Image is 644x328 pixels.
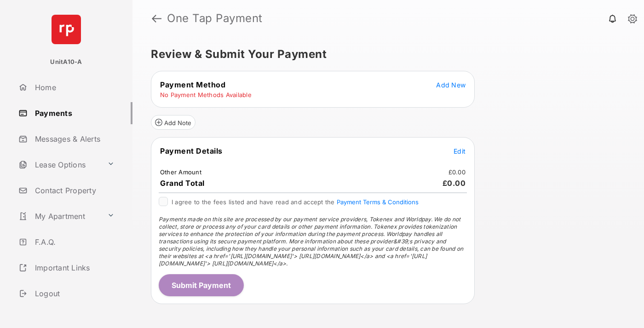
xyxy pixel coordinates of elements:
[15,102,132,124] a: Payments
[151,49,618,60] h5: Review & Submit Your Payment
[443,178,466,188] span: £0.00
[151,115,195,130] button: Add Note
[15,154,103,176] a: Lease Options
[160,91,252,99] td: No Payment Methods Available
[160,146,223,155] span: Payment Details
[160,80,225,89] span: Payment Method
[15,205,103,227] a: My Apartment
[160,168,202,176] td: Other Amount
[160,178,205,188] span: Grand Total
[172,198,419,206] span: I agree to the fees listed and have read and accept the
[15,231,132,253] a: F.A.Q.
[448,168,466,176] td: £0.00
[436,81,466,89] span: Add New
[15,257,118,279] a: Important Links
[15,282,132,305] a: Logout
[159,216,463,267] span: Payments made on this site are processed by our payment service providers, Tokenex and Worldpay. ...
[15,76,132,98] a: Home
[454,146,466,155] button: Edit
[15,179,132,201] a: Contact Property
[454,147,466,155] span: Edit
[337,198,419,206] button: I agree to the fees listed and have read and accept the
[50,58,82,67] p: UnitA10-A
[167,13,263,24] strong: One Tap Payment
[15,128,132,150] a: Messages & Alerts
[436,80,466,89] button: Add New
[52,15,81,44] img: svg+xml;base64,PHN2ZyB4bWxucz0iaHR0cDovL3d3dy53My5vcmcvMjAwMC9zdmciIHdpZHRoPSI2NCIgaGVpZ2h0PSI2NC...
[159,274,244,296] button: Submit Payment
